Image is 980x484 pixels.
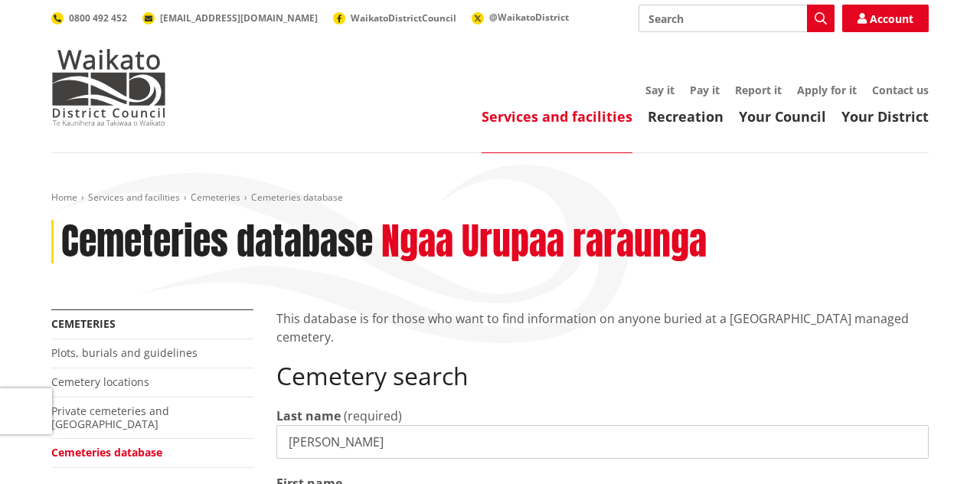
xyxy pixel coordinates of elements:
[381,220,707,264] h2: Ngaa Urupaa raraunga
[51,191,929,204] nav: breadcrumb
[51,445,162,459] a: Cemeteries database
[51,345,198,360] a: Plots, burials and guidelines
[842,5,929,32] a: Account
[276,425,929,459] input: e.g. Smith
[88,191,180,204] a: Services and facilities
[489,11,569,24] span: @WaikatoDistrict
[51,11,127,25] a: 0800 492 452
[251,191,343,204] span: Cemeteries database
[472,11,569,24] a: @WaikatoDistrict
[645,83,675,97] a: Say it
[51,191,77,204] a: Home
[160,11,318,25] span: [EMAIL_ADDRESS][DOMAIN_NAME]
[648,107,724,126] a: Recreation
[351,11,456,25] span: WaikatoDistrictCouncil
[51,316,116,331] a: Cemeteries
[639,5,835,32] input: Search input
[276,407,341,425] label: Last name
[797,83,857,97] a: Apply for it
[51,404,169,431] a: Private cemeteries and [GEOGRAPHIC_DATA]
[191,191,240,204] a: Cemeteries
[482,107,632,126] a: Services and facilities
[51,49,166,126] img: Waikato District Council - Te Kaunihera aa Takiwaa o Waikato
[344,407,402,424] span: (required)
[690,83,720,97] a: Pay it
[69,11,127,25] span: 0800 492 452
[51,374,149,389] a: Cemetery locations
[841,107,929,126] a: Your District
[61,220,373,264] h1: Cemeteries database
[276,361,929,391] h2: Cemetery search
[276,309,929,346] p: This database is for those who want to find information on anyone buried at a [GEOGRAPHIC_DATA] m...
[872,83,929,97] a: Contact us
[739,107,826,126] a: Your Council
[735,83,782,97] a: Report it
[142,11,318,25] a: [EMAIL_ADDRESS][DOMAIN_NAME]
[910,420,965,475] iframe: Messenger Launcher
[333,11,456,25] a: WaikatoDistrictCouncil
